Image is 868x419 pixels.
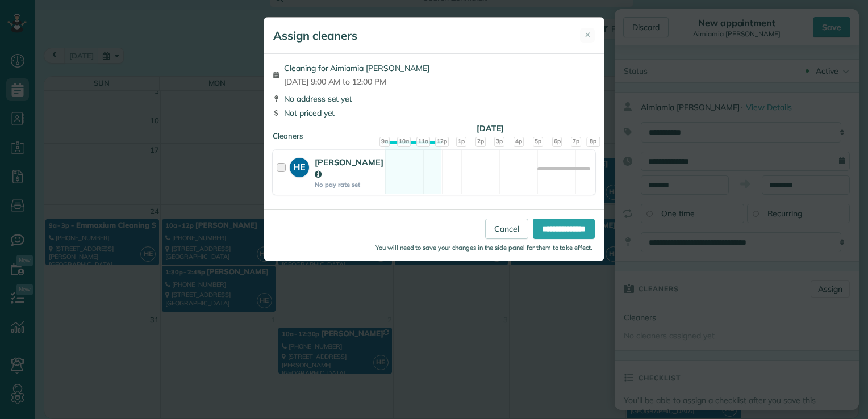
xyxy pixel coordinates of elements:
[273,107,595,119] div: Not priced yet
[585,30,591,40] span: ✕
[315,181,383,188] strong: No pay rate set
[273,28,357,44] h5: Assign cleaners
[284,62,429,74] span: Cleaning for Aimiamia [PERSON_NAME]
[485,219,528,239] a: Cancel
[273,131,595,134] div: Cleaners
[284,76,429,87] span: [DATE] 9:00 AM to 12:00 PM
[273,93,595,104] div: No address set yet
[290,158,309,174] strong: HE
[375,244,592,252] small: You will need to save your changes in the side panel for them to take effect.
[315,157,383,179] strong: [PERSON_NAME]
